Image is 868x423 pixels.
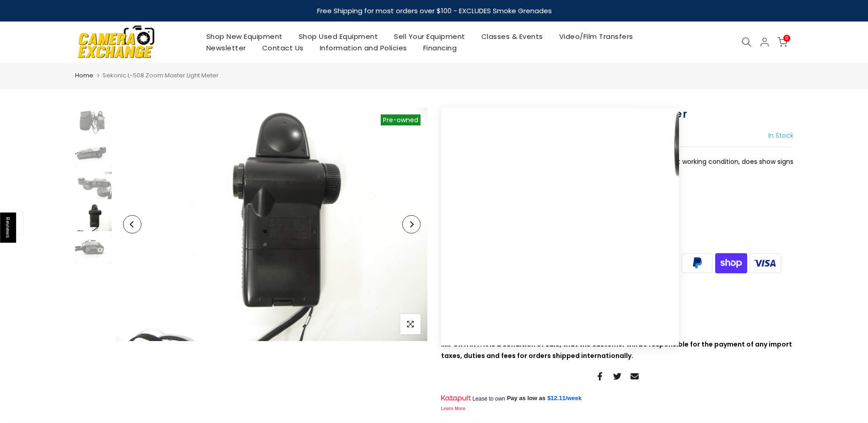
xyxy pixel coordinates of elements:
[291,31,386,42] a: Shop Used Equipment
[415,42,465,54] a: Financing
[75,71,93,80] a: Home
[524,194,569,201] span: Add to cart
[441,340,792,360] strong: IMPORTANT: It is a condition of sale, that the customer will be responsible for the payment of an...
[472,395,505,402] span: Lease to own
[577,252,612,274] img: discover
[646,252,680,274] img: master
[551,31,641,42] a: Video/Film Transfers
[454,304,480,315] span: 2080413
[501,188,580,206] button: Add to cart
[509,252,544,274] img: american express
[478,319,503,328] span: In Stock
[441,284,491,293] a: Ask a Question
[777,37,787,47] a: 0
[254,42,312,54] a: Contact Us
[596,371,604,382] a: Share on Facebook
[507,394,546,402] span: Pay as low as
[547,394,582,402] a: $12.11/week
[198,31,291,42] a: Shop New Equipment
[768,131,793,140] span: In Stock
[441,108,793,121] h1: Sekonic L-508 Zoom Master Light Meter
[102,71,219,80] span: Sekonic L-508 Zoom Master Light Meter
[441,304,793,315] div: SKU:
[441,318,793,330] div: Availability :
[631,371,639,382] a: Share on Email
[626,169,662,177] button: Read more
[680,252,714,274] img: paypal
[613,371,621,382] a: Share on Twitter
[783,35,790,42] span: 0
[441,130,486,142] div: $299.99
[748,252,782,274] img: visa
[123,215,141,233] button: Previous
[312,42,415,54] a: Information and Policies
[714,252,749,274] img: shopify pay
[612,252,646,274] img: google pay
[402,215,421,233] button: Next
[441,231,603,243] a: More payment options
[441,406,466,411] a: Learn More
[543,252,577,274] img: apple pay
[198,42,254,54] a: Newsletter
[317,6,551,16] strong: Free Shipping for most orders over $100 - EXCLUDES Smoke Grenades
[475,252,509,274] img: amazon payments
[441,252,475,274] img: synchrony
[441,156,793,179] p: Sekonic L-508 Zoom Master Light Meter has been tested and is in Excellent working condition, does...
[386,31,474,42] a: Sell Your Equipment
[473,31,551,42] a: Classes & Events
